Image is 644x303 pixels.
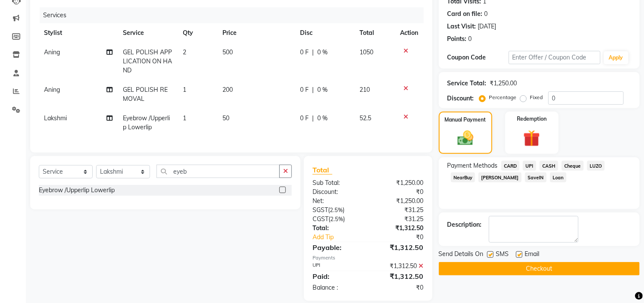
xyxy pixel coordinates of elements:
span: UPI [523,161,536,171]
span: 50 [223,114,230,122]
label: Percentage [489,94,517,101]
div: Balance : [306,283,368,292]
div: Points: [447,34,467,44]
div: ₹1,312.50 [368,271,430,281]
div: Description: [447,220,482,229]
span: Aning [44,48,60,56]
div: Paid: [306,271,368,281]
span: 0 % [318,114,328,123]
div: Payments [313,254,424,262]
div: ₹1,250.00 [368,178,430,187]
span: Payment Methods [447,161,498,170]
span: 1050 [360,48,374,56]
span: SaveIN [525,172,547,182]
div: [DATE] [478,22,497,31]
th: Total [355,23,395,43]
span: | [313,48,314,57]
div: ₹1,312.50 [368,224,430,233]
label: Fixed [530,94,543,101]
span: 0 % [318,48,328,57]
label: Manual Payment [445,116,486,124]
button: Apply [604,51,628,64]
div: Service Total: [447,79,487,88]
span: SGST [313,206,328,214]
div: ₹0 [368,283,430,292]
div: ₹1,312.50 [368,242,430,253]
span: SMS [496,250,509,260]
span: Send Details On [439,250,484,260]
span: 0 F [300,85,309,94]
div: Total: [306,224,368,233]
div: ₹31.25 [368,206,430,215]
div: Services [40,7,430,23]
div: Last Visit: [447,22,476,31]
div: ₹1,312.50 [368,262,430,271]
th: Qty [178,23,218,43]
span: 52.5 [360,114,372,122]
div: ₹0 [378,233,430,242]
span: CGST [313,215,328,223]
div: 0 [485,9,488,19]
span: 200 [223,86,233,94]
span: 210 [360,86,370,94]
img: _cash.svg [453,129,478,147]
div: Payable: [306,242,368,253]
span: Cheque [562,161,584,171]
span: NearBuy [451,172,475,182]
span: Loan [550,172,566,182]
span: 2.5% [330,216,343,222]
input: Search or Scan [156,165,280,178]
span: Email [525,250,540,260]
span: Aning [44,86,60,94]
th: Price [218,23,295,43]
div: ₹31.25 [368,215,430,224]
span: LUZO [587,161,605,171]
div: ₹0 [368,187,430,197]
div: UPI [306,262,368,271]
div: ₹1,250.00 [368,197,430,206]
th: Disc [295,23,355,43]
span: Eyebrow /Upperlip Lowerlip [123,114,170,131]
div: Discount: [306,187,368,197]
span: GEL POLISH APPLICATION ON HAND [123,48,172,74]
span: CASH [540,161,558,171]
span: 1 [183,86,186,94]
input: Enter Offer / Coupon Code [509,51,600,64]
span: 500 [223,48,233,56]
span: | [313,114,314,123]
span: [PERSON_NAME] [478,172,522,182]
div: Net: [306,197,368,206]
div: ( ) [306,206,368,215]
div: Card on file: [447,9,483,19]
button: Checkout [439,262,640,275]
th: Stylist [39,23,118,43]
span: 2 [183,48,186,56]
div: ₹1,250.00 [490,79,517,88]
div: Coupon Code [447,53,509,62]
div: ( ) [306,215,368,224]
span: 2.5% [330,206,343,213]
a: Add Tip [306,233,378,242]
th: Action [395,23,424,43]
span: 0 % [318,85,328,94]
div: Sub Total: [306,178,368,187]
span: 1 [183,114,186,122]
span: | [313,85,314,94]
div: Eyebrow /Upperlip Lowerlip [39,186,115,195]
label: Redemption [517,115,547,123]
div: 0 [469,34,472,44]
span: 0 F [300,114,309,123]
span: Total [313,166,332,175]
span: Lakshmi [44,114,67,122]
img: _gift.svg [518,128,545,149]
span: 0 F [300,48,309,57]
div: Discount: [447,94,474,103]
span: CARD [501,161,520,171]
th: Service [118,23,178,43]
span: GEL POLISH REMOVAL [123,86,168,103]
